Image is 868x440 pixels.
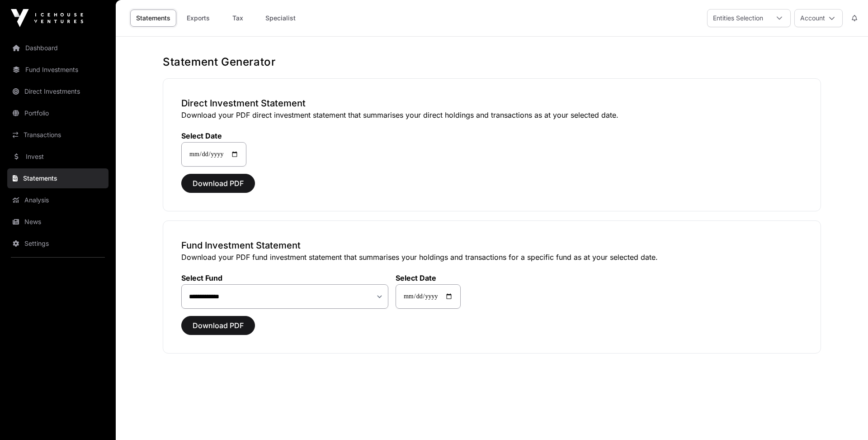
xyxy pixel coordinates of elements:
a: Analysis [7,190,108,210]
a: Tax [220,10,256,27]
a: Download PDF [181,325,255,334]
label: Select Date [396,273,461,282]
p: Download your PDF direct investment statement that summarises your direct holdings and transactio... [181,110,802,120]
a: Dashboard [7,38,108,58]
img: Icehouse Ventures Logo [11,9,83,27]
button: Download PDF [181,316,255,335]
button: Download PDF [181,174,255,193]
button: Account [794,9,843,27]
h1: Statement Generator [163,55,821,69]
a: Portfolio [7,103,108,123]
a: Download PDF [181,183,255,192]
label: Select Date [181,131,246,140]
a: News [7,212,108,232]
a: Transactions [7,125,108,145]
a: Fund Investments [7,60,108,80]
h3: Direct Investment Statement [181,97,802,110]
a: Settings [7,234,108,253]
a: Invest [7,147,108,167]
p: Download your PDF fund investment statement that summarises your holdings and transactions for a ... [181,252,802,263]
span: Download PDF [193,320,244,331]
a: Statements [7,168,108,188]
a: Direct Investments [7,81,108,101]
a: Specialist [259,10,302,27]
h3: Fund Investment Statement [181,239,802,252]
a: Statements [130,10,176,27]
div: Entities Selection [708,10,769,27]
label: Select Fund [181,273,388,282]
iframe: Chat Widget [823,397,868,440]
span: Download PDF [193,178,244,189]
a: Exports [180,10,216,27]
